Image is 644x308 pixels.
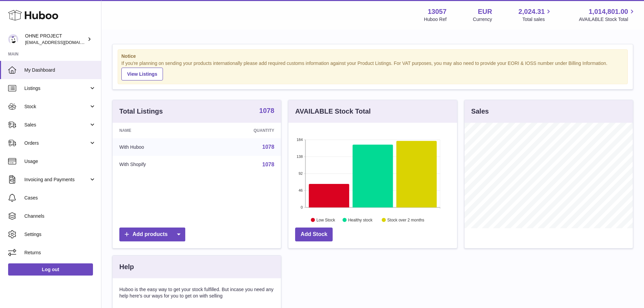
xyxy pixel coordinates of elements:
[473,16,492,23] div: Currency
[579,16,636,23] span: AVAILABLE Stock Total
[25,40,99,45] span: [EMAIL_ADDRESS][DOMAIN_NAME]
[113,123,204,138] th: Name
[24,85,89,92] span: Listings
[259,107,275,115] a: 1078
[24,67,96,73] span: My Dashboard
[316,217,335,222] text: Low Stock
[424,16,447,23] div: Huboo Ref
[519,7,545,16] span: 2,024.31
[387,217,424,222] text: Stock over 2 months
[8,263,93,276] a: Log out
[262,144,275,150] a: 1078
[296,138,303,142] text: 184
[299,171,303,175] text: 92
[121,53,624,60] strong: Notice
[121,68,163,80] a: View Listings
[119,262,134,271] h3: Help
[24,158,96,165] span: Usage
[24,122,89,128] span: Sales
[259,107,275,114] strong: 1078
[24,213,96,219] span: Channels
[262,162,275,167] a: 1078
[204,123,281,138] th: Quantity
[119,107,163,116] h3: Total Listings
[121,60,624,80] div: If you're planning on sending your products internationally please add required customs informati...
[113,156,204,173] td: With Shopify
[471,107,489,116] h3: Sales
[24,195,96,201] span: Cases
[295,107,371,116] h3: AVAILABLE Stock Total
[119,228,185,241] a: Add products
[579,7,636,23] a: 1,014,801.00 AVAILABLE Stock Total
[296,155,303,159] text: 138
[478,7,492,16] strong: EUR
[24,140,89,146] span: Orders
[519,7,553,23] a: 2,024.31 Total sales
[113,138,204,156] td: With Huboo
[295,228,333,241] a: Add Stock
[301,205,303,209] text: 0
[299,188,303,192] text: 46
[8,34,18,44] img: internalAdmin-13057@internal.huboo.com
[24,103,89,110] span: Stock
[589,7,628,16] span: 1,014,801.00
[522,16,552,23] span: Total sales
[25,33,86,46] div: OHNE PROJECT
[348,217,373,222] text: Healthy stock
[24,231,96,238] span: Settings
[428,7,447,16] strong: 13057
[24,176,89,183] span: Invoicing and Payments
[24,250,96,256] span: Returns
[119,286,274,299] p: Huboo is the easy way to get your stock fulfilled. But incase you need any help here's our ways f...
